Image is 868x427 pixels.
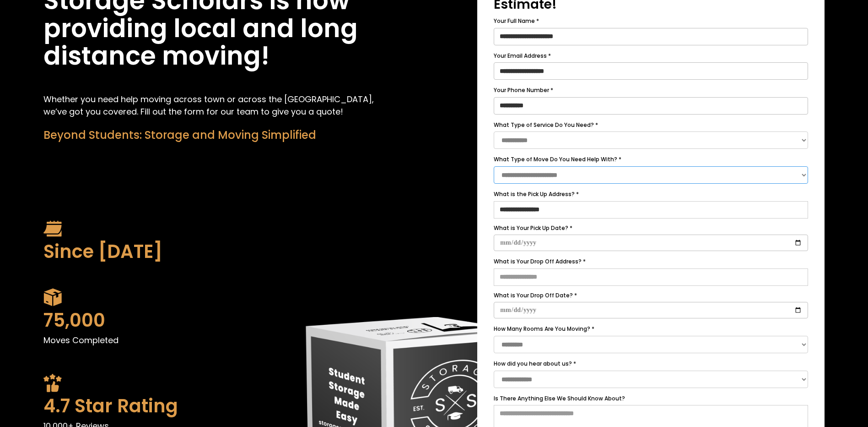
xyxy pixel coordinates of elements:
label: What Type of Move Do You Need Help With? * [494,154,808,164]
label: Your Email Address * [494,51,808,61]
label: How Many Rooms Are You Moving? * [494,324,808,334]
label: What is Your Drop Off Address? * [494,257,808,267]
label: What is the Pick Up Address? * [494,189,808,199]
p: Whether you need help moving across town or across the [GEOGRAPHIC_DATA], we’ve got you covered. ... [43,93,391,118]
div: 4.7 Star Rating [43,392,391,420]
label: Is There Anything Else We Should Know About? [494,394,808,404]
label: Your Full Name * [494,16,808,26]
div: 75,000 [43,307,391,334]
label: What is Your Drop Off Date? * [494,290,808,301]
label: What Type of Service Do You Need? * [494,120,808,130]
div: Beyond Students: Storage and Moving Simplified [43,127,391,143]
label: What is Your Pick Up Date? * [494,223,808,233]
label: How did you hear about us? * [494,359,808,369]
div: Since [DATE] [43,238,391,265]
label: Your Phone Number * [494,85,808,95]
p: Moves Completed [43,334,391,346]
